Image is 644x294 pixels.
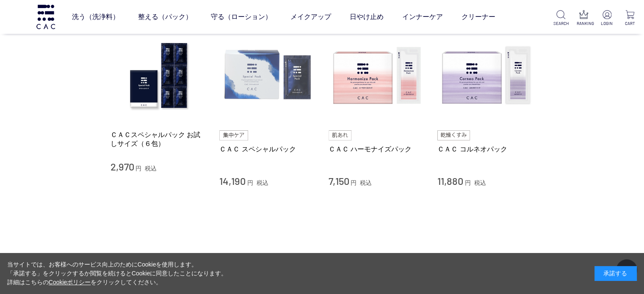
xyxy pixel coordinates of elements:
span: 円 [247,179,253,186]
a: クリーナー [462,5,495,29]
a: ＣＡＣ ハーモナイズパック [329,145,425,154]
div: 承諾する [594,266,637,281]
a: 洗う（洗浄料） [72,5,119,29]
img: 集中ケア [219,130,248,140]
img: logo [35,5,56,29]
span: 税込 [474,179,486,186]
img: 乾燥くすみ [437,130,470,140]
p: SEARCH [553,20,568,27]
a: ＣＡＣ コルネオパック [437,145,534,154]
span: 税込 [360,179,372,186]
a: ＣＡＣスペシャルパック お試しサイズ（６包） [111,130,207,148]
p: CART [622,20,637,27]
p: RANKING [577,20,591,27]
span: 2,970 [111,160,134,173]
img: ＣＡＣ コルネオパック [437,27,534,124]
p: LOGIN [600,20,614,27]
span: 円 [351,179,357,186]
span: 円 [465,179,471,186]
img: ＣＡＣスペシャルパック お試しサイズ（６包） [111,27,207,124]
a: CART [622,10,637,27]
span: 税込 [145,165,157,172]
span: 7,150 [329,175,349,187]
a: 守る（ローション） [211,5,272,29]
span: 14,190 [219,175,246,187]
a: SEARCH [553,10,568,27]
a: LOGIN [600,10,614,27]
a: RANKING [577,10,591,27]
img: ＣＡＣ スペシャルパック [219,27,316,124]
a: メイクアップ [290,5,331,29]
a: 日やけ止め [350,5,384,29]
a: Cookieポリシー [49,279,91,286]
img: ＣＡＣ ハーモナイズパック [329,27,425,124]
span: 11,880 [437,175,463,187]
a: インナーケア [402,5,443,29]
span: 円 [135,165,141,172]
span: 税込 [257,179,268,186]
div: 当サイトでは、お客様へのサービス向上のためにCookieを使用します。 「承諾する」をクリックするか閲覧を続けるとCookieに同意したことになります。 詳細はこちらの をクリックしてください。 [7,260,227,287]
a: 整える（パック） [138,5,192,29]
a: ＣＡＣ スペシャルパック [219,145,316,154]
img: 肌あれ [329,130,351,140]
